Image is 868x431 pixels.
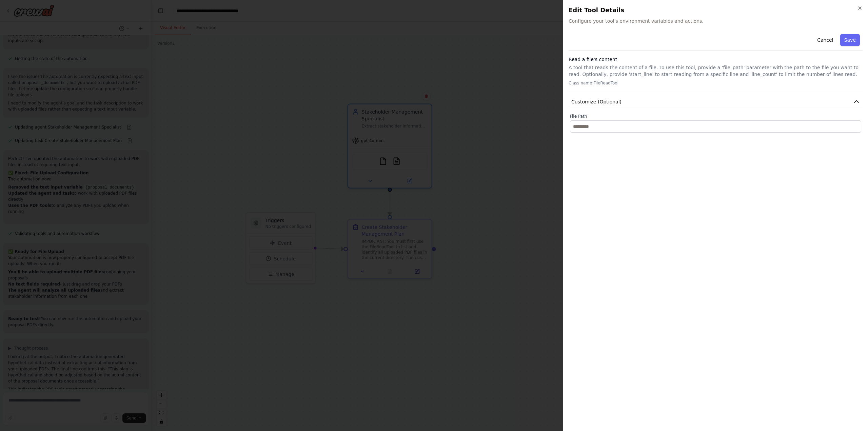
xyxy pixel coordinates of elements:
[569,5,863,15] h2: Edit Tool Details
[571,98,622,105] span: Customize (Optional)
[569,80,863,86] p: Class name: FileReadTool
[840,34,860,46] button: Save
[570,114,861,119] label: File Path
[569,64,863,78] p: A tool that reads the content of a file. To use this tool, provide a 'file_path' parameter with t...
[569,96,863,108] button: Customize (Optional)
[813,34,837,46] button: Cancel
[569,56,863,63] h3: Read a file's content
[569,18,863,24] span: Configure your tool's environment variables and actions.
